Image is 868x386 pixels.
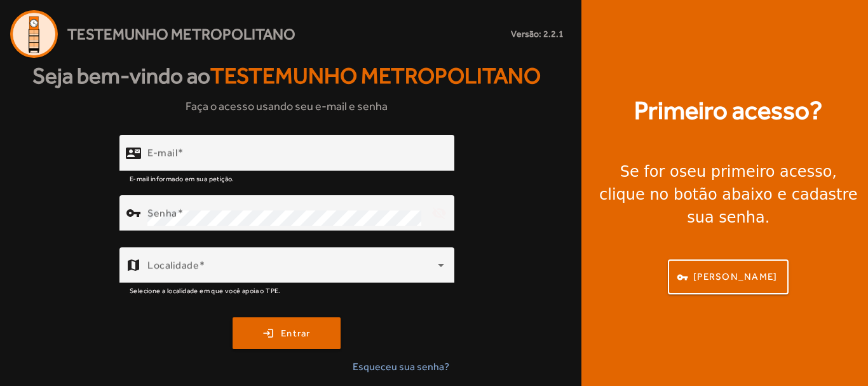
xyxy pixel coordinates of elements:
mat-hint: E-mail informado em sua petição. [130,171,234,185]
mat-icon: contact_mail [126,146,141,161]
span: Faça o acesso usando seu e-mail e senha [186,97,388,114]
strong: Primeiro acesso? [634,92,822,130]
small: Versão: 2.2.1 [511,27,564,41]
span: Entrar [281,326,311,341]
mat-hint: Selecione a localidade em que você apoia o TPE. [130,283,281,297]
mat-icon: visibility_off [424,198,454,228]
span: Esqueceu sua senha? [353,359,449,375]
mat-label: E-mail [147,147,177,159]
button: [PERSON_NAME] [668,259,789,294]
span: Testemunho Metropolitano [67,23,295,46]
span: [PERSON_NAME] [693,270,777,284]
img: Logo Agenda [10,10,58,58]
strong: Seja bem-vindo ao [32,59,541,93]
mat-icon: map [126,258,141,273]
mat-label: Localidade [147,259,199,272]
strong: seu primeiro acesso [679,163,832,181]
mat-label: Senha [147,207,177,219]
div: Se for o , clique no botão abaixo e cadastre sua senha. [597,160,860,229]
button: Entrar [233,317,341,349]
mat-icon: vpn_key [126,205,141,221]
span: Testemunho Metropolitano [210,63,541,88]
